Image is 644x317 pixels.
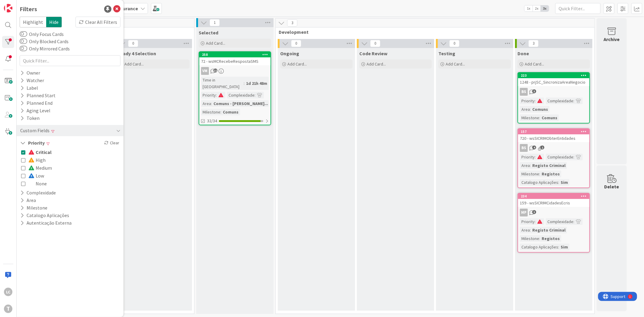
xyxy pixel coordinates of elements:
[604,183,619,190] div: Delete
[28,180,47,187] span: None
[520,98,535,104] div: Priority
[518,78,589,86] div: 1248 - prjSC_SincronizaAreaNegocio
[124,61,144,67] span: Add Card...
[528,40,539,47] span: 3
[520,88,528,96] div: BS
[520,227,530,233] div: Area
[227,92,255,98] div: Complexidade
[518,194,589,199] div: 234
[546,154,573,160] div: Complexidade
[28,164,52,172] span: Medium
[13,1,27,8] span: Support
[521,73,589,78] div: 223
[520,171,539,177] div: Milestone
[520,179,558,186] div: Catalogo Aplicações
[546,98,573,104] div: Complexidade
[517,50,529,56] span: Done
[535,218,536,225] span: :
[573,98,574,104] span: :
[530,227,531,233] span: :
[20,84,39,92] div: Label
[559,179,569,186] div: Sim
[530,106,531,113] span: :
[520,235,539,242] div: Milestone
[558,244,559,250] span: :
[216,92,217,98] span: :
[521,130,589,134] div: 157
[449,40,460,47] span: 0
[201,92,216,98] div: Priority
[532,89,536,93] span: 3
[20,77,45,84] div: Watcher
[20,189,56,197] button: Complexidade
[535,154,536,160] span: :
[206,40,225,46] span: Add Card...
[546,218,573,225] div: Complexidade
[530,162,531,169] span: :
[4,4,12,12] img: Visit kanbanzone.com
[367,61,386,67] span: Add Card...
[202,53,271,57] div: 258
[20,55,120,66] input: Quick Filter...
[31,2,33,7] div: 1
[213,69,217,72] span: 11
[20,5,37,14] div: Filters
[20,139,45,147] button: Priority
[539,114,540,121] span: :
[21,156,46,164] button: High
[518,209,589,216] div: MP
[20,204,48,212] button: Milestone
[532,210,536,214] span: 3
[291,40,301,47] span: 0
[518,88,589,96] div: BS
[518,144,589,152] div: BS
[220,109,221,115] span: :
[20,219,72,227] button: Autenticação Externa
[4,305,12,313] div: T
[201,67,209,75] div: VM
[518,73,589,78] div: 223
[279,29,587,35] span: Development
[540,114,559,121] div: Comuns
[20,46,27,52] button: Only Mirrored Cards
[531,106,549,113] div: Comuns
[20,114,40,122] div: Token
[533,5,541,11] span: 2x
[211,100,212,107] span: :
[520,154,535,160] div: Priority
[359,50,387,56] span: Code Review
[287,19,297,27] span: 3
[117,50,156,56] span: Ready 4 Selection
[559,244,569,250] div: Sim
[539,171,540,177] span: :
[521,194,589,198] div: 234
[520,244,558,250] div: Catalogo Aplicações
[540,171,561,177] div: Registos
[540,235,561,242] div: Registos
[524,5,533,11] span: 1x
[199,30,218,36] span: Selected
[558,179,559,186] span: :
[212,100,270,107] div: Comuns - [PERSON_NAME]...
[21,148,52,156] button: Critical
[46,17,62,27] span: Hide
[446,61,465,67] span: Add Card...
[532,146,536,149] span: 4
[199,52,271,65] div: 25872 - wsMCRecebeRespostaSMS
[518,199,589,207] div: 159 - wsSICRIMCidadesEcris
[221,109,240,115] div: Comuns
[21,180,47,187] button: None
[201,77,244,90] div: Time in [GEOGRAPHIC_DATA]
[520,106,530,113] div: Area
[20,69,41,77] div: Owner
[518,134,589,142] div: 720 - wsSICRIMObterEntidades
[28,172,44,180] span: Low
[199,67,271,75] div: VM
[20,99,53,107] div: Planned End
[518,129,589,142] div: 157720 - wsSICRIMObterEntidades
[287,61,307,67] span: Add Card...
[573,218,574,225] span: :
[207,118,217,124] span: 32/34
[525,61,544,67] span: Add Card...
[518,194,589,207] div: 234159 - wsSICRIMCidadesEcris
